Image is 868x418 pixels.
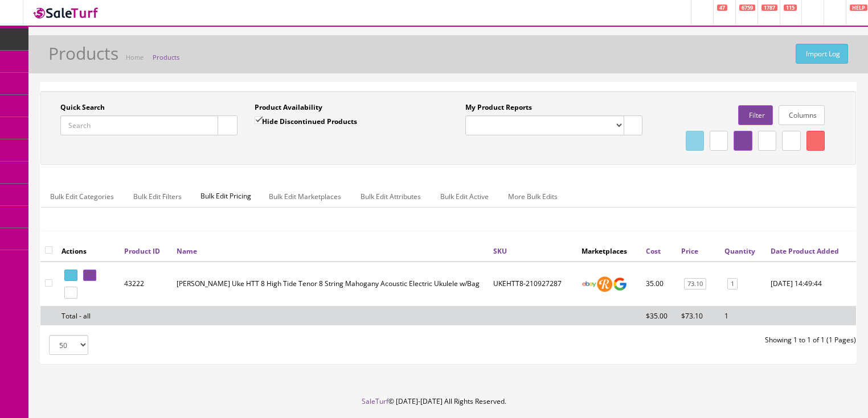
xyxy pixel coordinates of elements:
td: 35.00 [641,262,677,307]
span: Bulk Edit Pricing [192,185,260,207]
span: 1787 [761,5,777,11]
a: Bulk Edit Filters [124,185,191,208]
a: More Bulk Edits [499,185,567,208]
a: Import Log [796,44,848,64]
td: 2025-07-25 14:49:44 [766,262,856,307]
a: Product ID [124,246,160,256]
img: reverb [597,276,612,292]
td: $73.10 [677,306,720,325]
a: Price [681,246,698,256]
div: Showing 1 to 1 of 1 (1 Pages) [448,335,865,345]
a: 1 [727,278,738,290]
span: HELP [850,5,867,11]
span: 47 [717,5,727,11]
td: UKEHTT8-210927287 [489,262,577,307]
input: Search [60,115,218,135]
a: Products [153,53,179,61]
a: Name [177,246,197,256]
a: 73.10 [684,278,706,290]
td: 1 [720,306,766,325]
td: 43222 [120,262,172,307]
td: Luna Uke HTT 8 High Tide Tenor 8 String Mahogany Acoustic Electric Ukulele w/Bag [172,262,489,307]
td: Total - all [57,306,120,325]
a: Bulk Edit Active [431,185,498,208]
td: $35.00 [641,306,677,325]
a: Home [126,53,144,61]
img: SaleTurf [32,5,100,20]
span: 115 [784,5,797,11]
th: Actions [57,241,120,261]
a: SaleTurf [362,396,388,406]
a: SKU [493,246,507,256]
a: Date Product Added [771,246,839,256]
h1: Products [48,44,118,63]
label: Product Availability [255,102,322,113]
th: Marketplaces [577,241,641,261]
a: Columns [779,105,825,125]
a: Quantity [724,246,755,256]
label: Quick Search [60,102,105,113]
label: Hide Discontinued Products [255,115,357,127]
a: Bulk Edit Marketplaces [260,185,350,208]
input: Hide Discontinued Products [255,117,262,124]
a: Filter [738,105,772,125]
a: Bulk Edit Categories [41,185,123,208]
img: google_shopping [612,276,628,292]
img: ebay [582,276,597,292]
a: Bulk Edit Attributes [351,185,430,208]
label: My Product Reports [465,102,532,113]
a: Cost [646,246,661,256]
span: 6759 [739,5,755,11]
